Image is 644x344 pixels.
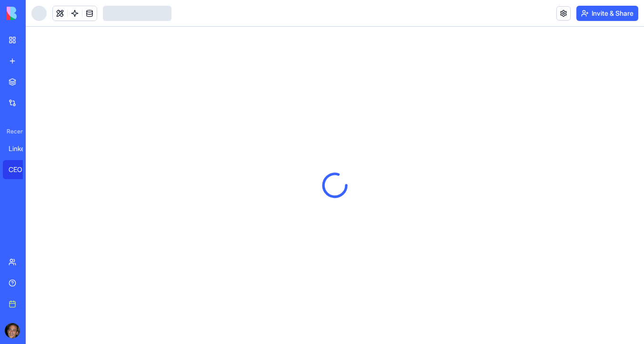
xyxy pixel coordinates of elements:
div: LinkedIn Scraper Pro [9,144,35,153]
img: ACg8ocKwlY-G7EnJG7p3bnYwdp_RyFFHyn9MlwQjYsG_56ZlydI1TXjL_Q=s96-c [5,323,20,338]
a: LinkedIn Scraper Pro [3,139,41,158]
span: Recent [3,128,23,135]
div: CEO LinkedIn Finder [9,165,35,174]
a: CEO LinkedIn Finder [3,160,41,179]
button: Invite & Share [576,6,638,21]
img: logo [7,7,66,20]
